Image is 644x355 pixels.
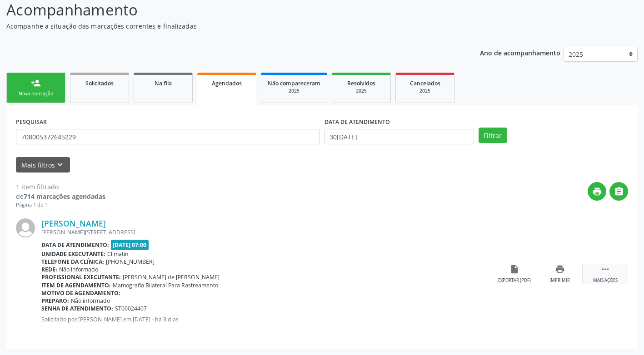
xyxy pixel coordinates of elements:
[16,129,320,144] input: Nome, CNS
[16,157,70,173] button: Mais filtroskeyboard_arrow_down
[347,79,375,87] span: Resolvidos
[41,228,492,236] div: [PERSON_NAME][STREET_ADDRESS]
[41,273,121,281] b: Profissional executante:
[509,264,519,274] i: insert_drive_file
[85,79,114,87] span: Solicitados
[268,79,320,87] span: Não compareceram
[115,305,147,312] span: ST00024407
[324,129,474,144] input: Selecione um intervalo
[31,78,41,88] div: person_add
[113,281,218,289] span: Mamografia Bilateral Para Rastreamento
[410,79,440,87] span: Cancelados
[324,115,390,129] label: DATA DE ATENDIMENTO
[16,201,105,209] div: Página 1 de 1
[480,47,560,58] p: Ano de acompanhamento
[123,273,220,281] span: [PERSON_NAME] de [PERSON_NAME]
[600,264,610,274] i: 
[212,79,242,87] span: Agendados
[41,258,104,266] b: Telefone da clínica:
[16,218,35,237] img: img
[155,79,172,87] span: Na fila
[555,264,565,274] i: print
[111,240,149,250] span: [DATE] 07:00
[41,289,120,297] b: Motivo de agendamento:
[498,277,531,284] div: Exportar (PDF)
[592,187,602,197] i: print
[402,88,448,94] div: 2025
[549,277,570,284] div: Imprimir
[614,187,624,197] i: 
[6,21,448,31] p: Acompanhe a situação das marcações correntes e finalizadas
[41,250,105,258] b: Unidade executante:
[41,218,106,228] a: [PERSON_NAME]
[24,192,105,201] strong: 714 marcações agendadas
[55,160,65,170] i: keyboard_arrow_down
[107,250,129,258] span: Climatin
[16,192,105,201] div: de
[41,316,492,323] p: Solicitado por [PERSON_NAME] em [DATE] - há 3 dias
[339,88,384,94] div: 2025
[588,182,606,201] button: print
[593,277,618,284] div: Mais ações
[16,115,47,129] label: PESQUISAR
[479,128,507,143] button: Filtrar
[41,281,111,289] b: Item de agendamento:
[41,241,109,249] b: Data de atendimento:
[13,90,59,97] div: Nova marcação
[41,266,57,273] b: Rede:
[16,182,105,192] div: 1 item filtrado
[41,305,113,312] b: Senha de atendimento:
[268,88,320,94] div: 2025
[609,182,628,201] button: 
[71,297,110,305] span: Não informado
[106,258,155,266] span: [PHONE_NUMBER]
[41,297,69,305] b: Preparo:
[122,289,124,297] span: .
[59,266,98,273] span: Não informado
